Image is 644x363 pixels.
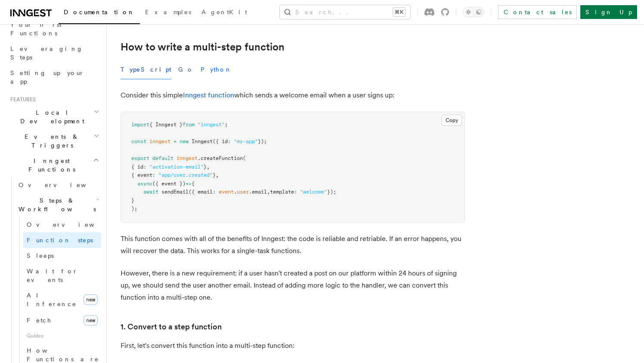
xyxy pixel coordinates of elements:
button: Toggle dark mode [463,7,484,17]
a: AgentKit [196,3,252,23]
a: Setting up your app [7,65,101,89]
span: { id [131,164,143,170]
span: user [237,189,249,195]
span: async [137,181,152,187]
span: "activation-email" [149,164,204,170]
a: Sleeps [23,248,101,263]
a: Documentation [59,3,140,24]
a: Sign Up [580,5,637,19]
span: Inngest Functions [7,156,93,174]
span: Examples [145,9,191,16]
span: } [204,164,207,170]
span: { event [131,172,152,178]
span: new [84,315,98,325]
span: new [84,294,98,305]
span: Local Development [7,108,94,125]
span: }); [258,138,267,144]
button: TypeScript [121,60,171,79]
span: new [180,138,189,144]
span: Fetch [27,317,52,324]
span: Inngest [192,138,213,144]
a: Wait for events [23,263,101,288]
button: Steps & Workflows [15,193,101,217]
span: const [131,138,146,144]
span: Overview [27,221,115,228]
span: { [192,181,195,187]
a: Examples [140,3,196,23]
a: 1. Convert to a step function [121,321,222,333]
span: Sleeps [27,252,54,259]
span: from [183,122,195,128]
button: Local Development [7,105,101,129]
p: First, let's convert this function into a multi-step function: [121,340,465,352]
span: = [173,138,176,144]
span: : [143,164,146,170]
span: Function steps [27,237,93,244]
span: , [216,172,219,178]
button: Events & Triggers [7,129,101,153]
span: Features [7,96,36,103]
span: sendEmail [161,189,189,195]
a: Overview [23,217,101,232]
span: => [186,181,192,187]
span: Leveraging Steps [10,45,83,61]
span: Overview [19,181,107,188]
span: { Inngest } [149,122,183,128]
span: Wait for events [27,268,78,283]
span: "welcome" [300,189,327,195]
span: Events & Triggers [7,132,94,150]
span: await [143,189,158,195]
span: default [152,155,173,161]
span: ( [243,155,246,161]
span: Setting up your app [10,69,84,85]
span: Guides [23,329,101,343]
button: Python [201,60,232,79]
span: "inngest" [198,122,225,128]
button: Go [178,60,194,79]
span: ({ email [189,189,213,195]
span: Steps & Workflows [15,196,96,213]
p: This function comes with all of the benefits of Inngest: the code is reliable and retriable. If a... [121,233,465,257]
button: Inngest Functions [7,153,101,177]
span: : [228,138,231,144]
a: Leveraging Steps [7,41,101,65]
span: . [234,189,237,195]
span: : [294,189,297,195]
span: AI Inference [27,292,77,307]
span: , [207,164,210,170]
span: export [131,155,149,161]
a: Function steps [23,232,101,248]
span: }); [327,189,336,195]
a: AI Inferencenew [23,288,101,312]
a: Inngest function [183,91,234,99]
a: Fetchnew [23,312,101,329]
span: import [131,122,149,128]
span: AgentKit [201,9,247,16]
span: ({ event }) [152,181,186,187]
a: How to write a multi-step function [121,41,285,53]
span: Documentation [64,9,135,16]
span: event [219,189,234,195]
span: ({ id [213,138,228,144]
span: "app/user.created" [158,172,213,178]
a: Overview [15,177,101,193]
span: } [213,172,216,178]
span: inngest [176,155,198,161]
p: Consider this simple which sends a welcome email when a user signs up: [121,89,465,101]
span: : [213,189,216,195]
span: "my-app" [234,138,258,144]
span: : [152,172,155,178]
span: ; [225,122,228,128]
kbd: ⌘K [393,8,405,16]
span: inngest [149,138,170,144]
span: .createFunction [198,155,243,161]
button: Copy [442,115,462,126]
span: , [267,189,270,195]
button: Search...⌘K [280,5,410,19]
span: } [131,197,134,203]
span: template [270,189,294,195]
span: .email [249,189,267,195]
a: Your first Functions [7,17,101,41]
span: ); [131,206,137,212]
a: Contact sales [498,5,577,19]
